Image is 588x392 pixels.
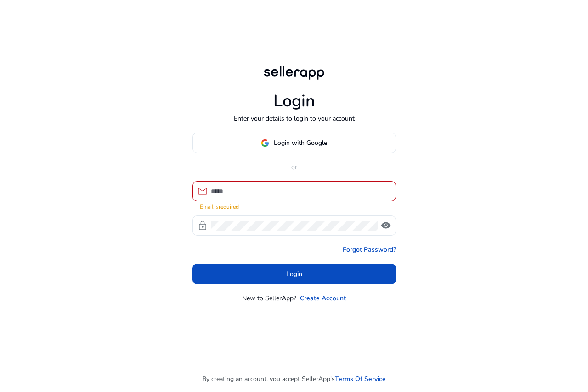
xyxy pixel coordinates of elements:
button: Login with Google [192,133,396,153]
a: Forgot Password? [343,245,396,254]
h1: Login [273,91,315,111]
mat-error: Email is [200,201,389,211]
span: Login with Google [274,138,327,148]
p: Enter your details to login to your account [234,114,355,123]
img: google-logo.svg [261,139,269,147]
span: lock [197,220,208,231]
span: Login [286,269,302,279]
p: New to SellerApp? [242,293,296,303]
span: visibility [380,220,391,231]
a: Terms Of Service [335,374,386,384]
p: or [192,162,396,172]
button: Login [192,264,396,284]
strong: required [219,203,239,210]
span: mail [197,186,208,197]
a: Create Account [300,293,346,303]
